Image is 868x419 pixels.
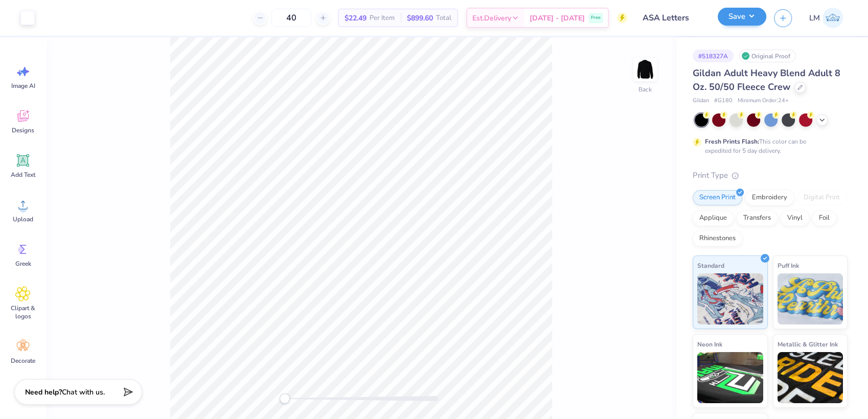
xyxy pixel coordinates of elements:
img: Back [635,59,655,80]
strong: Fresh Prints Flash: [705,137,759,146]
span: Per Item [370,13,395,24]
span: $899.60 [407,13,433,24]
span: Upload [13,215,33,223]
span: $22.49 [345,13,367,24]
a: LM [805,8,848,28]
div: Transfers [737,211,778,226]
span: Metallic & Glitter Ink [778,339,838,350]
img: Metallic & Glitter Ink [778,352,843,403]
div: Embroidery [745,190,794,205]
span: # G180 [714,97,733,105]
span: [DATE] - [DATE] [530,13,585,24]
div: Original Proof [739,50,796,62]
img: Neon Ink [697,352,763,403]
div: Digital Print [797,190,847,205]
span: Gildan Adult Heavy Blend Adult 8 Oz. 50/50 Fleece Crew [693,67,840,93]
div: Vinyl [781,211,809,226]
span: Standard [697,260,724,271]
strong: Need help? [25,387,62,397]
span: Total [436,13,451,24]
span: Free [591,14,601,21]
span: Image AI [11,82,35,90]
img: Puff Ink [778,273,843,324]
span: Greek [15,260,31,268]
input: – – [271,9,311,27]
div: Back [638,85,652,94]
span: Gildan [693,97,709,105]
div: Rhinestones [693,231,742,246]
div: Applique [693,211,734,226]
img: Standard [697,273,763,324]
span: Designs [12,126,34,134]
span: Chat with us. [62,387,105,397]
span: Decorate [11,357,35,365]
span: Clipart & logos [6,304,40,320]
div: This color can be expedited for 5 day delivery. [705,137,831,155]
span: Minimum Order: 24 + [738,97,789,105]
span: LM [809,12,820,24]
span: Add Text [11,171,35,179]
img: Lexiana Martinez [823,8,843,28]
div: Print Type [693,170,848,181]
div: Accessibility label [280,393,290,404]
button: Save [718,8,766,26]
span: Est. Delivery [472,13,511,24]
span: Puff Ink [778,260,799,271]
input: Untitled Design [635,8,710,28]
div: Screen Print [693,190,742,205]
span: Neon Ink [697,339,722,350]
div: Foil [812,211,836,226]
div: # 518327A [693,50,734,62]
